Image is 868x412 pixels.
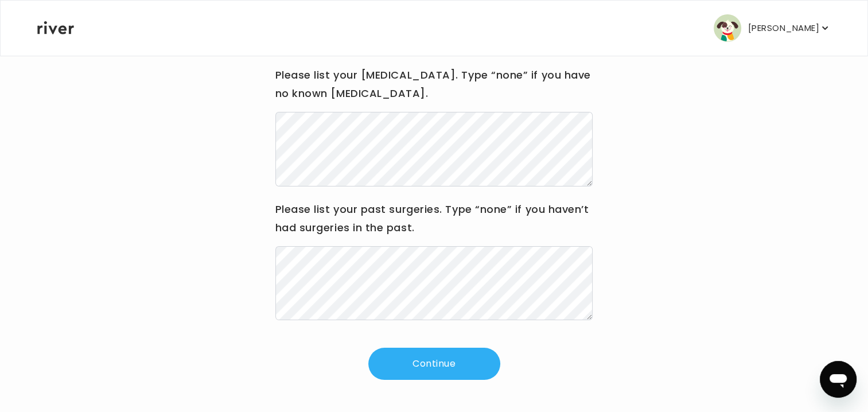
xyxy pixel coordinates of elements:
[275,66,593,103] h3: Please list your [MEDICAL_DATA]. Type “none” if you have no known [MEDICAL_DATA].
[275,200,593,237] h3: Please list your past surgeries. Type “none” if you haven’t had surgeries in the past.
[368,348,500,380] button: Continue
[714,14,831,42] button: user avatar[PERSON_NAME]
[748,20,819,36] p: [PERSON_NAME]
[820,361,857,398] iframe: Button to launch messaging window
[714,14,741,42] img: user avatar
